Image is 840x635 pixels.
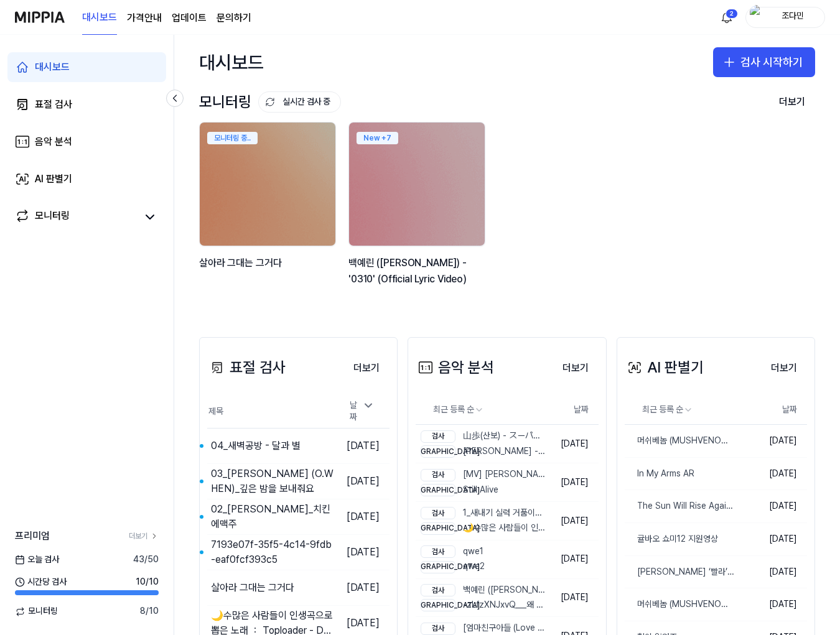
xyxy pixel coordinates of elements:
td: [DATE] [551,463,599,502]
div: AI 판별기 [35,172,72,187]
a: 더보기 [343,355,390,381]
div: 03_[PERSON_NAME] (O.WHEN)_깊은 밤을 보내줘요 [211,466,335,496]
a: New +7backgroundIamge백예린 ([PERSON_NAME]) - '0310' (Official Lyric Video) [348,122,488,300]
td: [DATE] [551,425,599,463]
button: 가격안내 [127,11,162,25]
td: [DATE] [551,540,599,578]
a: 더보기 [553,355,599,381]
div: 살아라 그대는 그거다 [211,580,294,595]
a: 업데이트 [172,11,207,25]
div: [MV] [PERSON_NAME] - 결혼 행진곡 ｜ [DF FILM] [PERSON_NAME]([PERSON_NAME]) [421,468,548,481]
div: 음악 분석 [416,356,494,379]
div: New + 7 [357,132,398,144]
button: profile조다민 [745,7,825,28]
div: 모니터링 [35,208,70,226]
a: 검사백예린 ([PERSON_NAME]) - '0310' (Official Lyric Video)[DEMOGRAPHIC_DATA]-zLfzXNJxvQ___왜 그렇게 축 처져있는... [416,579,550,617]
div: 04_새벽공방 - 달과 별 [211,438,301,453]
span: 43 / 50 [133,554,159,566]
div: [DEMOGRAPHIC_DATA] [421,561,455,573]
div: qwe2 [421,560,485,573]
div: 표절 검사 [207,356,286,379]
button: 더보기 [553,356,599,381]
a: The Sun Will Rise Again ext v2 [625,490,735,522]
div: [엄마친구아들 (Love Next Door) OST Part 2] [PERSON_NAME] (HA SUNG WOON) - What are we MV [421,622,548,634]
div: 조다민 [768,10,817,24]
td: [DATE] [335,428,390,463]
th: 날짜 [551,395,599,425]
div: 검사 [421,507,455,519]
div: 대시보드 [35,60,70,75]
td: [DATE] [551,578,599,617]
div: [DEMOGRAPHIC_DATA] [421,484,455,496]
div: 02_[PERSON_NAME]_치킨에맥주 [211,502,335,532]
button: 더보기 [343,356,390,381]
div: 표절 검사 [35,97,72,112]
div: Still Alive [421,484,548,496]
a: 검사[MV] [PERSON_NAME] - 결혼 행진곡 ｜ [DF FILM] [PERSON_NAME]([PERSON_NAME])[DEMOGRAPHIC_DATA]Still Alive [416,463,550,501]
img: 알림 [719,10,734,25]
a: 대시보드 [7,52,166,82]
a: 모니터링 중..backgroundIamge살아라 그대는 그거다 [199,122,338,300]
span: 8 / 10 [140,605,159,618]
a: 머쉬베놈 (MUSHVENOM) - 돌림판 (feat. 신빠람 이박사) Official MV [625,588,735,621]
a: AI 판별기 [7,164,166,194]
a: 문의하기 [217,11,251,25]
div: [PERSON_NAME] - [PERSON_NAME]이 불어오는 곳 [가사⧸Lyrics] [421,445,548,458]
span: 10 / 10 [136,576,159,588]
a: 더보기 [761,355,807,381]
div: 머쉬베놈 (MUSHVENOM) - 돌림판 (feat. 신빠람 이박사) Official MV [625,598,735,611]
div: 귤바오 쇼미12 지원영상 [625,533,718,545]
div: 山歩(산보) - スーパー登山部(슈퍼등산부) [421,430,548,442]
div: 모니터링 [199,90,341,114]
div: 2 [726,9,738,19]
td: [DATE] [335,534,390,570]
a: 더보기 [129,531,159,542]
td: [DATE] [735,490,807,523]
td: [DATE] [551,501,599,540]
div: 백예린 ([PERSON_NAME]) - '0310' (Official Lyric Video) [421,584,548,596]
a: 음악 분석 [7,127,166,157]
td: [DATE] [735,457,807,490]
button: 실시간 검사 중 [258,91,341,113]
span: 모니터링 [15,605,58,618]
div: 백예린 ([PERSON_NAME]) - '0310' (Official Lyric Video) [348,255,488,287]
div: 음악 분석 [35,134,72,149]
a: 검사1_새내기 실력 거품이라며 언빌리버블_용아연,제니퍼[DEMOGRAPHIC_DATA]🌙수많은 사람들이 인생곡으로 뽑은 노래 ： Toploader - Dancing in the [416,502,550,540]
a: 대시보드 [82,1,117,35]
th: 날짜 [735,395,807,425]
div: 1_새내기 실력 거품이라며 언빌리버블_용아연,제니퍼 [421,507,548,519]
div: The Sun Will Rise Again ext v2 [625,500,735,512]
a: 더보기 [769,90,815,114]
div: 검사 [421,430,455,443]
img: backgroundIamge [200,123,335,246]
th: 제목 [207,395,335,429]
div: 🌙수많은 사람들이 인생곡으로 뽑은 노래 ： Toploader - Dancing in the [421,522,548,534]
a: In My Arms AR [625,458,735,490]
td: [DATE] [735,588,807,621]
div: [DEMOGRAPHIC_DATA] [421,599,455,611]
td: [DATE] [735,555,807,588]
td: [DATE] [335,570,390,605]
div: 날짜 [345,396,380,427]
div: [DEMOGRAPHIC_DATA] [421,445,455,458]
img: profile [750,5,765,30]
img: backgroundIamge [349,123,485,246]
button: 검사 시작하기 [713,47,815,77]
a: 모니터링 [15,208,136,226]
div: 검사 [421,469,455,481]
span: 오늘 검사 [15,554,59,566]
div: AI 판별기 [625,356,704,379]
div: [DEMOGRAPHIC_DATA] [421,522,455,535]
span: 시간당 검사 [15,576,67,588]
div: 살아라 그대는 그거다 [199,255,338,287]
div: 검사 [421,584,455,596]
div: [PERSON_NAME] ‘빨라’ 매드무비 (상) [625,566,735,578]
a: 검사山歩(산보) - スーパー登山部(슈퍼등산부)[DEMOGRAPHIC_DATA][PERSON_NAME] - [PERSON_NAME]이 불어오는 곳 [가사⧸Lyrics] [416,425,550,463]
a: 표절 검사 [7,90,166,119]
div: 7193e07f-35f5-4c14-9fdb-eaf0fcf393c5 [211,537,335,567]
div: 대시보드 [199,47,264,77]
a: 머쉬베놈 (MUSHVENOM) - 돌림판 (feat. 신빠람 이박사) Official MV [625,425,735,457]
div: qwe1 [421,545,485,558]
div: -zLfzXNJxvQ___왜 그렇게 축 처져있는건데？🔴 Black Gryph0n & Baasik - DAISIES 가사해석⧸팝송추천 [421,599,548,611]
td: [DATE] [735,425,807,458]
